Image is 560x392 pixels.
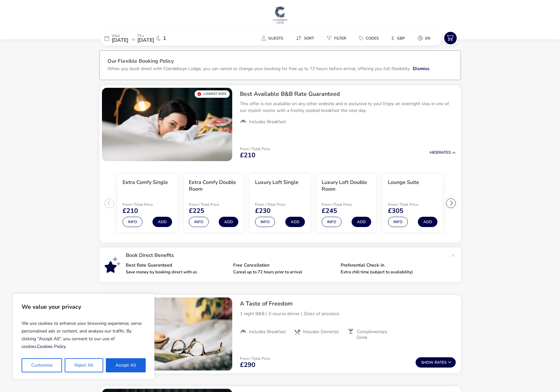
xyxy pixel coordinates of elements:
[123,179,168,186] h3: Extra Comfy Single
[240,100,456,114] p: This offer is not available on any other website and is exclusive to you! Enjoy an overnight stay...
[126,253,448,258] p: Book Direct Benefits
[240,362,255,368] span: £290
[446,171,512,235] swiper-slide: 6 / 6
[255,179,298,186] h3: Luxury Loft Single
[195,90,230,98] div: Lowest Rate
[22,300,146,313] p: We value your privacy
[322,33,354,43] naf-pibe-menu-bar-item: Filter
[388,203,434,206] p: From / Total Price
[107,66,410,72] p: When you book direct with Clandeboye Lodge, you can cancel or change your booking for free up to ...
[240,300,456,307] h2: A Taste of Freedom
[233,263,335,268] p: Free Cancellation
[354,33,386,43] naf-pibe-menu-bar-item: Codes
[388,179,419,186] h3: Lounge Suite
[413,33,436,43] button: en
[380,171,446,235] swiper-slide: 5 / 6
[22,317,146,353] p: We use cookies to enhance your browsing experience, serve personalised ads or content, and analys...
[425,36,430,41] span: en
[430,150,456,155] button: HideRates
[180,171,247,235] swiper-slide: 2 / 6
[386,33,413,43] naf-pibe-menu-bar-item: £GBP
[352,217,371,227] button: Add
[123,208,138,214] span: £210
[366,36,379,41] span: Codes
[418,217,437,227] button: Add
[268,36,283,41] span: Guests
[272,5,288,24] img: Main Website
[388,208,403,214] span: £305
[37,343,66,350] a: Cookies Policy
[112,37,128,44] span: [DATE]
[123,203,168,206] p: From / Total Price
[240,152,255,159] span: £210
[416,357,456,368] button: ShowRates
[256,33,288,43] button: Guests
[65,358,103,372] button: Reject All
[334,36,346,41] span: Filter
[430,150,439,155] span: Hide
[322,203,367,206] p: From / Total Price
[126,263,228,268] p: Best Rate Guaranteed
[107,59,453,65] h3: Our Flexible Booking Policy
[391,35,394,41] i: £
[189,217,209,227] button: Info
[397,36,405,41] span: GBP
[255,208,271,214] span: £230
[189,208,204,214] span: £225
[249,119,286,125] span: Includes Breakfast
[386,33,410,43] button: £GBP
[255,217,275,227] button: Info
[304,36,314,41] span: Sort
[99,31,196,46] div: Wed[DATE]Thu[DATE]1
[123,217,142,227] button: Info
[413,33,438,43] naf-pibe-menu-bar-item: en
[322,208,337,214] span: £245
[102,297,232,371] swiper-slide: 1 / 1
[240,310,456,317] p: 1 night B&B | 3-course dinner | Glass of prosecco
[163,36,166,41] span: 1
[240,90,456,98] h2: Best Available B&B Rate Guaranteed
[285,217,305,227] button: Add
[219,217,238,227] button: Add
[189,203,234,206] p: From / Total Price
[112,34,128,38] p: Wed
[291,33,322,43] naf-pibe-menu-bar-item: Sort
[388,217,408,227] button: Info
[255,203,301,206] p: From / Total Price
[303,329,339,335] span: Includes Dinner(s)
[354,33,384,43] button: Codes
[240,147,270,151] p: From / Total Price
[240,357,270,360] p: From / Total Price
[22,358,62,372] button: Customise
[341,270,443,274] p: Extra chill time (subject to availability)
[114,171,180,235] swiper-slide: 1 / 6
[341,263,443,268] p: Preferential Check-in
[247,171,313,235] swiper-slide: 3 / 6
[13,294,154,379] div: We value your privacy
[421,360,435,365] span: Show
[233,270,335,274] p: Cancel up to 72 hours prior to arrival
[322,179,371,193] h3: Luxury Loft Double Room
[291,33,319,43] button: Sort
[137,37,154,44] span: [DATE]
[106,358,146,372] button: Accept All
[322,217,342,227] button: Info
[413,65,429,72] button: Dismiss
[126,270,228,274] p: Save money by booking direct with us
[357,329,397,341] span: Complimentary Drink
[249,329,286,335] span: Includes Breakfast
[152,217,172,227] button: Add
[235,295,461,346] div: A Taste of Freedom1 night B&B | 3-course dinner | Glass of proseccoIncludes BreakfastIncludes Din...
[256,33,291,43] naf-pibe-menu-bar-item: Guests
[235,85,461,130] div: Best Available B&B Rate GuaranteedThis offer is not available on any other website and is exclusi...
[137,34,154,38] p: Thu
[189,179,238,193] h3: Extra Comfy Double Room
[322,33,351,43] button: Filter
[102,88,232,161] swiper-slide: 1 / 1
[313,171,380,235] swiper-slide: 4 / 6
